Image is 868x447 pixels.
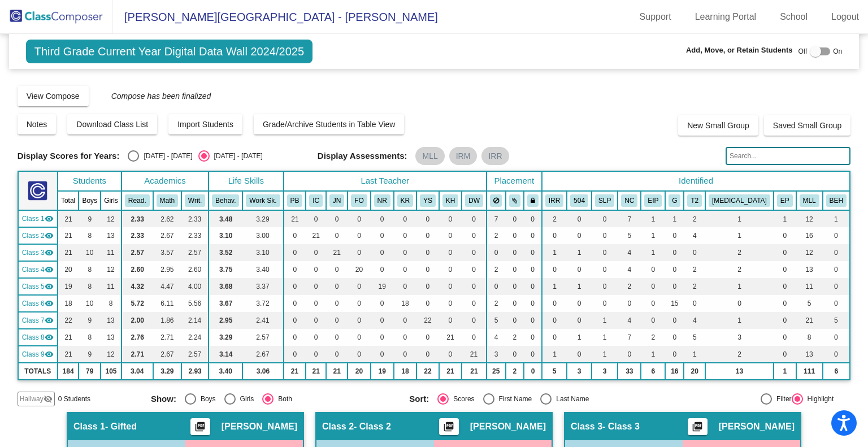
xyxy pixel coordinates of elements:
td: 2 [705,261,774,278]
td: 21 [58,244,79,261]
td: 3.52 [209,244,242,261]
th: Tier III (Progress Monitoring) [705,191,774,210]
div: [DATE] - [DATE] [139,151,192,161]
div: [DATE] - [DATE] [210,151,263,161]
td: 0 [284,278,306,295]
td: 0 [506,244,524,261]
td: 2 [684,210,705,227]
td: 20 [58,261,79,278]
td: 0 [284,227,306,244]
th: EIP [641,191,665,210]
td: 0 [462,227,487,244]
td: 0 [284,261,306,278]
td: 2.60 [181,261,209,278]
td: 21 [58,210,79,227]
td: 0 [371,227,394,244]
td: 3.29 [242,210,283,227]
button: IC [309,194,323,207]
td: 0 [684,244,705,261]
input: Search... [726,147,850,165]
td: 2 [618,278,641,295]
th: Perla Betancourt [284,191,306,210]
button: Work Sk. [246,194,280,207]
td: 0 [306,295,326,312]
th: Eligibility / Referral in Process [774,191,796,210]
button: SLP [595,194,614,207]
mat-icon: visibility [45,299,54,308]
span: Off [798,46,807,57]
td: 0 [326,278,348,295]
td: 0 [524,244,542,261]
td: 0 [592,278,618,295]
a: Logout [822,8,868,26]
td: 2 [684,261,705,278]
mat-icon: visibility [45,248,54,257]
button: EIP [644,194,662,207]
span: Class 4 [22,264,45,275]
td: 0 [487,278,506,295]
td: 0 [439,244,462,261]
span: New Small Group [687,121,749,130]
button: DW [465,194,483,207]
td: 11 [101,278,121,295]
button: JN [329,194,344,207]
button: Download Class List [67,114,157,134]
td: 2.33 [181,210,209,227]
td: 0 [416,278,439,295]
td: 0 [665,261,684,278]
td: 0 [592,295,618,312]
span: Add, Move, or Retain Students [686,45,793,56]
button: T2 [687,194,702,207]
td: 0 [348,227,370,244]
span: Compose has been finalized [100,92,211,101]
td: 11 [101,244,121,261]
td: 0 [371,261,394,278]
span: [PERSON_NAME][GEOGRAPHIC_DATA] - [PERSON_NAME] [113,8,438,26]
td: 2 [487,227,506,244]
td: 3.68 [209,278,242,295]
button: PB [287,194,303,207]
th: Tier II Kids Talk [684,191,705,210]
td: 1 [665,210,684,227]
mat-icon: visibility [45,282,54,291]
th: Last Teacher [284,171,487,191]
td: 0 [326,295,348,312]
button: 504 [570,194,588,207]
td: 21 [58,227,79,244]
td: 10 [79,295,101,312]
td: 0 [394,278,416,295]
td: 2.33 [181,227,209,244]
td: 0 [348,244,370,261]
button: YS [420,194,436,207]
td: 0 [416,244,439,261]
td: Perla Betancourt - Gifted [18,210,58,227]
th: Isbah Charania [306,191,326,210]
th: Keep with teacher [524,191,542,210]
td: 0 [567,295,592,312]
mat-icon: picture_as_pdf [193,421,207,437]
td: 0 [439,210,462,227]
button: Grade/Archive Students in Table View [254,114,405,134]
td: 0 [567,261,592,278]
td: 5.72 [121,295,153,312]
td: 4.32 [121,278,153,295]
td: 3.10 [209,227,242,244]
td: 7 [618,210,641,227]
td: 2.57 [121,244,153,261]
td: 11 [796,278,823,295]
td: 0 [439,295,462,312]
td: 2 [487,295,506,312]
th: Behavior Concern--At least 1 ODR and Admin Support [823,191,850,210]
td: 3.37 [242,278,283,295]
td: 0 [306,261,326,278]
td: 0 [284,295,306,312]
td: 0 [462,278,487,295]
td: 4 [618,244,641,261]
td: 2.33 [121,210,153,227]
span: Class 5 [22,281,45,292]
button: KR [397,194,413,207]
td: 8 [79,261,101,278]
span: Display Scores for Years: [18,151,120,161]
td: 7 [487,210,506,227]
td: 0 [439,227,462,244]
